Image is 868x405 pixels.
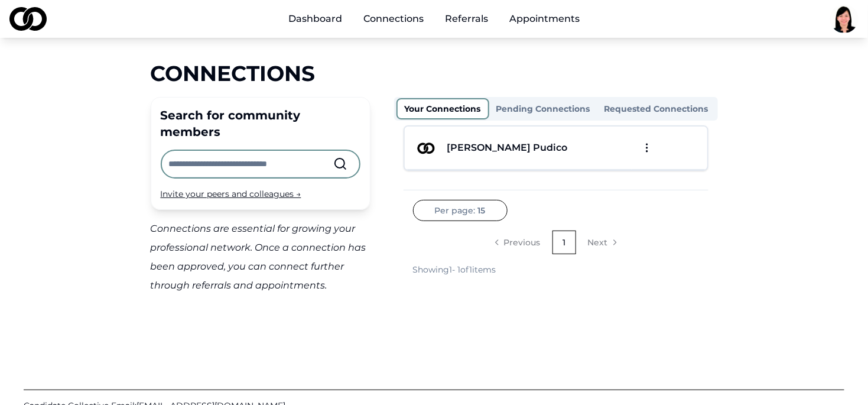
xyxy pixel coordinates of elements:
a: 1 [552,231,576,254]
nav: pagination [413,231,699,254]
button: Per page:15 [413,200,508,221]
div: Connections are essential for growing your professional network. Once a connection has been appro... [151,219,370,295]
span: 15 [478,205,486,216]
a: [PERSON_NAME] Pudico [438,141,568,155]
button: Pending Connections [489,99,597,118]
nav: Main [279,7,589,31]
img: 1f1e6ded-7e6e-4da0-8d9b-facf9315d0a3-ID%20Pic-profile_picture.jpg [830,5,859,33]
div: Connections [151,61,718,85]
div: Showing 1 - 1 of 1 items [413,264,496,276]
div: Invite your peers and colleagues → [161,188,360,200]
a: Connections [354,7,433,31]
button: Your Connections [396,98,489,119]
a: Appointments [500,7,589,31]
img: logo [9,7,47,31]
button: Requested Connections [597,99,716,118]
a: Referrals [435,7,498,31]
img: 126d1970-4131-4eca-9e04-994076d8ae71-2-profile_picture.jpeg [414,136,438,160]
div: [PERSON_NAME] Pudico [447,141,568,155]
a: Dashboard [279,7,352,31]
div: Search for community members [161,107,360,140]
